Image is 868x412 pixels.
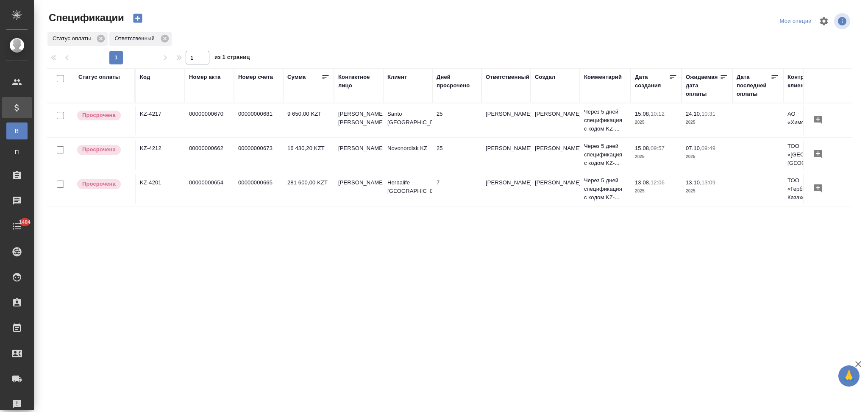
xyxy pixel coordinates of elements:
[777,15,814,28] div: split button
[787,73,828,90] div: Контрагент клиента
[584,73,622,81] div: Комментарий
[651,111,665,117] p: 10:12
[6,122,28,139] a: В
[686,118,728,127] p: 2025
[635,153,677,161] p: 2025
[82,145,116,154] p: Просрочена
[234,106,283,135] td: 00000000681
[842,367,856,385] span: 🙏
[635,187,677,195] p: 2025
[481,106,531,135] td: [PERSON_NAME]
[136,140,185,170] td: KZ-4212
[387,144,428,153] p: Novonordisk KZ
[334,106,383,135] td: [PERSON_NAME] [PERSON_NAME]
[635,145,651,151] p: 15.08,
[189,73,220,81] div: Номер акта
[481,174,531,204] td: [PERSON_NAME]
[701,179,715,186] p: 13:09
[838,365,860,387] button: 🙏
[531,174,580,204] td: [PERSON_NAME]
[737,73,771,98] div: Дата последней оплаты
[82,111,116,120] p: Просрочена
[53,34,94,43] p: Статус оплаты
[635,118,677,127] p: 2025
[234,174,283,204] td: 00000000665
[136,174,185,204] td: KZ-4201
[787,142,828,167] p: ТОО «[GEOGRAPHIC_DATA] [GEOGRAPHIC_DATA]»
[14,218,36,226] span: 1484
[334,140,383,170] td: [PERSON_NAME]
[11,148,23,156] span: П
[531,140,580,170] td: [PERSON_NAME]
[651,179,665,186] p: 12:06
[584,108,626,133] p: Через 5 дней спецификация с кодом KZ-...
[481,140,531,170] td: [PERSON_NAME]
[283,106,334,135] td: 9 650,00 KZT
[82,180,116,188] p: Просрочена
[238,73,273,81] div: Номер счета
[432,140,481,170] td: 25
[686,179,701,186] p: 13.10,
[234,140,283,170] td: 00000000673
[338,73,379,90] div: Контактное лицо
[432,106,481,135] td: 25
[6,144,28,161] a: П
[787,176,828,202] p: ТОО «Гербалайф Казахстан»
[283,174,334,204] td: 281 600,00 KZT
[686,73,720,98] div: Ожидаемая дата оплаты
[11,127,23,135] span: В
[136,106,185,135] td: KZ-4217
[701,145,715,151] p: 09:49
[387,178,428,195] p: Herbalife [GEOGRAPHIC_DATA]
[686,153,728,161] p: 2025
[701,111,715,117] p: 10:31
[140,73,150,81] div: Код
[2,216,32,237] a: 1484
[584,142,626,167] p: Через 5 дней спецификация с кодом KZ-...
[128,11,148,25] button: Создать
[47,32,108,46] div: Статус оплаты
[535,73,555,81] div: Создал
[387,73,407,81] div: Клиент
[787,110,828,127] p: АО «Химфарм»
[635,73,669,90] div: Дата создания
[432,174,481,204] td: 7
[185,174,234,204] td: 00000000654
[635,179,651,186] p: 13.08,
[686,145,701,151] p: 07.10,
[686,111,701,117] p: 24.10,
[651,145,665,151] p: 09:57
[334,174,383,204] td: [PERSON_NAME]
[486,73,529,81] div: Ответственный
[114,34,157,43] p: Ответственный
[109,32,171,46] div: Ответственный
[47,11,124,25] span: Спецификации
[214,52,250,64] span: из 1 страниц
[635,111,651,117] p: 15.08,
[185,106,234,135] td: 00000000670
[387,110,428,127] p: Santo [GEOGRAPHIC_DATA]
[185,140,234,170] td: 00000000662
[814,11,834,31] span: Настроить таблицу
[584,176,626,202] p: Через 5 дней спецификация с кодом KZ-...
[287,73,306,81] div: Сумма
[834,13,852,29] span: Посмотреть информацию
[686,187,728,195] p: 2025
[283,140,334,170] td: 16 430,20 KZT
[78,73,120,81] div: Статус оплаты
[437,73,477,90] div: Дней просрочено
[531,106,580,135] td: [PERSON_NAME]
